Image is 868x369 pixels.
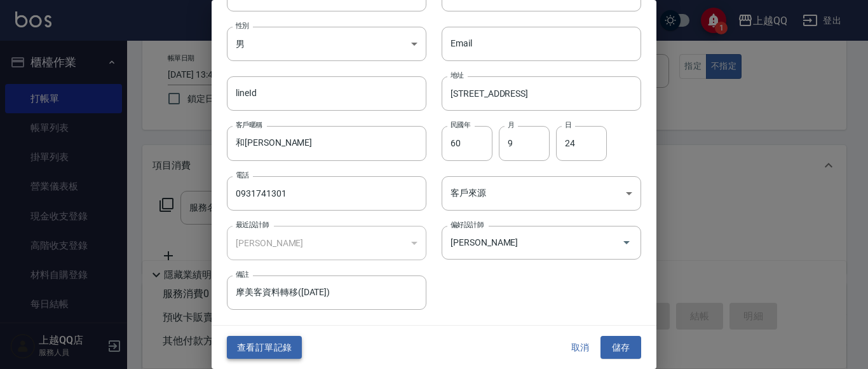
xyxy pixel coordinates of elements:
[451,120,470,130] label: 民國年
[236,220,269,230] label: 最近設計師
[508,120,514,130] label: 月
[236,270,249,279] label: 備註
[236,120,262,130] label: 客戶暱稱
[565,120,571,130] label: 日
[227,226,426,260] div: [PERSON_NAME]
[451,71,464,80] label: 地址
[227,27,426,61] div: 男
[560,336,600,359] button: 取消
[236,171,249,180] label: 電話
[600,336,641,359] button: 儲存
[227,336,302,359] button: 查看訂單記錄
[616,232,637,253] button: Open
[236,21,249,31] label: 性別
[451,220,484,230] label: 偏好設計師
